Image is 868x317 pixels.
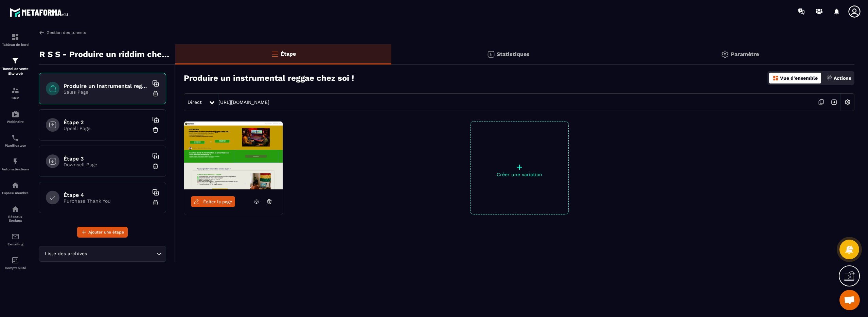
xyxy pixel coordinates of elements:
[64,162,148,167] p: Downsell Page
[39,30,45,36] img: arrow
[2,200,29,227] a: social-networksocial-networkRéseaux Sociaux
[2,266,29,270] p: Comptabilité
[826,75,832,81] img: actions.d6e523a2.png
[11,181,19,189] img: automations
[88,229,124,236] span: Ajouter une étape
[64,198,148,204] p: Purchase Thank You
[203,199,232,204] span: Éditer la page
[2,242,29,246] p: E-mailing
[2,167,29,171] p: Automatisations
[11,205,19,213] img: social-network
[64,126,148,131] p: Upsell Page
[2,28,29,52] a: formationformationTableau de bord
[841,96,854,109] img: setting-w.858f3a88.svg
[11,232,19,241] img: email
[11,33,19,41] img: formation
[39,246,166,262] div: Search for option
[152,163,159,170] img: trash
[271,50,279,58] img: bars-o.4a397970.svg
[497,51,530,57] p: Statistiques
[152,199,159,206] img: trash
[2,152,29,176] a: automationsautomationsAutomatisations
[2,81,29,105] a: formationformationCRM
[188,99,202,105] span: Direct
[39,48,170,61] p: R S S - Produire un riddim chez soi
[152,127,159,133] img: trash
[731,51,759,57] p: Paramètre
[2,67,29,76] p: Tunnel de vente Site web
[487,50,495,58] img: stats.20deebd0.svg
[184,122,283,189] img: image
[184,73,354,83] h3: Produire un instrumental reggae chez soi !
[281,51,296,57] p: Étape
[2,144,29,147] p: Planificateur
[828,96,840,109] img: arrow-next.bcc2205e.svg
[2,43,29,46] p: Tableau de bord
[2,215,29,222] p: Réseaux Sociaux
[471,162,568,172] p: +
[64,89,148,95] p: Sales Page
[64,192,148,198] h6: Étape 4
[11,110,19,118] img: automations
[191,196,235,207] a: Éditer la page
[773,75,779,81] img: dashboard-orange.40269519.svg
[2,120,29,124] p: Webinaire
[11,157,19,166] img: automations
[218,99,269,105] a: [URL][DOMAIN_NAME]
[64,83,148,89] h6: Produire un instrumental reggae chez soi !
[834,75,851,81] p: Actions
[2,227,29,251] a: emailemailE-mailing
[11,256,19,264] img: accountant
[43,250,88,258] span: Liste des archives
[721,50,729,58] img: setting-gr.5f69749f.svg
[11,86,19,94] img: formation
[2,251,29,275] a: accountantaccountantComptabilité
[11,57,19,65] img: formation
[10,6,71,19] img: logo
[2,105,29,129] a: automationsautomationsWebinaire
[88,250,155,258] input: Search for option
[2,129,29,152] a: schedulerschedulerPlanificateur
[64,119,148,126] h6: Étape 2
[780,75,818,81] p: Vue d'ensemble
[77,227,128,238] button: Ajouter une étape
[2,191,29,195] p: Espace membre
[471,172,568,177] p: Créer une variation
[39,30,86,36] a: Gestion des tunnels
[11,134,19,142] img: scheduler
[64,155,148,162] h6: Étape 3
[2,96,29,100] p: CRM
[152,90,159,97] img: trash
[839,290,860,310] div: Ouvrir le chat
[2,176,29,200] a: automationsautomationsEspace membre
[2,52,29,81] a: formationformationTunnel de vente Site web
